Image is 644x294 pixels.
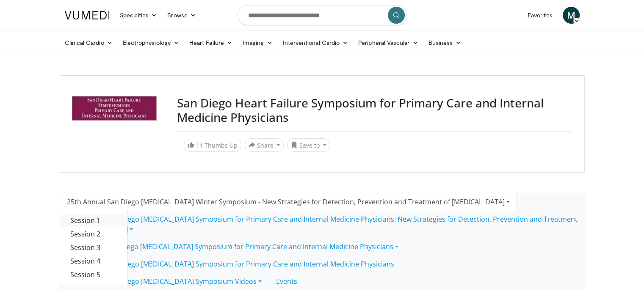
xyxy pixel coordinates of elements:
[522,7,558,24] a: Favorites
[353,34,423,51] a: Peripheral Vascular
[60,254,127,268] a: Session 4
[60,272,269,290] a: 19th Annual San Diego [MEDICAL_DATA] Symposium Videos
[60,193,517,211] a: 25th Annual San Diego [MEDICAL_DATA] Winter Symposium - New Strategies for Detection, Prevention ...
[60,214,127,227] a: Session 1
[60,210,585,238] a: 24th Annual San Diego [MEDICAL_DATA] Symposium for Primary Care and Internal Medicine Physicians:...
[238,34,278,51] a: Imaging
[60,255,401,273] a: 20th Annual San Diego [MEDICAL_DATA] Symposium for Primary Care and Internal Medicine Physicians
[278,34,354,51] a: Interventional Cardio
[184,139,241,152] a: 11 Thumbs Up
[60,241,127,254] a: Session 3
[162,7,201,24] a: Browse
[60,268,127,281] a: Session 5
[184,34,238,51] a: Heart Failure
[118,34,184,51] a: Electrophysiology
[269,272,304,290] a: Events
[287,138,330,152] button: Save to
[60,238,406,256] a: 21st Annual San Diego [MEDICAL_DATA] Symposium for Primary Care and Internal Medicine Physicians
[177,96,572,124] h3: San Diego Heart Failure Symposium for Primary Care and Internal Medicine Physicians
[60,34,118,51] a: Clinical Cardio
[60,227,127,241] a: Session 2
[65,11,110,19] img: VuMedi Logo
[245,138,284,152] button: Share
[196,141,203,149] span: 11
[115,7,163,24] a: Specialties
[563,7,580,24] a: M
[423,34,466,51] a: Business
[238,5,407,25] input: Search topics, interventions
